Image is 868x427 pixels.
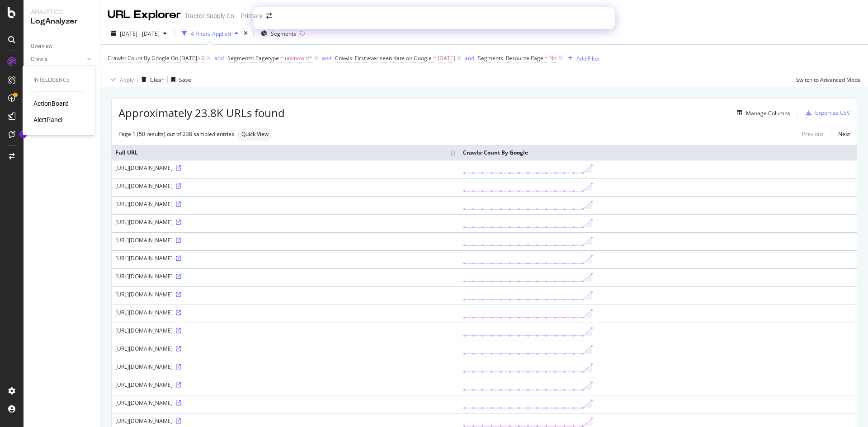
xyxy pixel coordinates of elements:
div: [URL][DOMAIN_NAME] [115,236,456,244]
span: On [DATE] [171,54,197,62]
iframe: Intercom live chat banner [253,7,615,29]
div: [URL][DOMAIN_NAME] [115,254,456,262]
div: [URL][DOMAIN_NAME] [115,272,456,280]
div: [URL][DOMAIN_NAME] [115,218,456,226]
div: 4 Filters Applied [191,30,231,38]
button: Segments [257,26,300,41]
button: Manage Columns [733,108,790,118]
span: > [197,54,200,62]
span: Segments: Resource Page [478,54,543,62]
div: [URL][DOMAIN_NAME] [115,345,456,352]
button: Apply [108,72,134,87]
div: Save [179,76,191,84]
span: Approximately 23.8K URLs found [118,105,285,121]
div: Add Filter [576,55,600,62]
div: Overview [31,42,52,51]
div: Export as CSV [815,109,850,117]
div: Clear [150,76,164,84]
span: 0 [202,52,205,65]
span: Segments [271,30,296,38]
span: Crawls: Count By Google [108,54,170,62]
div: Tooltip anchor [19,130,27,138]
button: and [465,54,474,62]
iframe: Intercom live chat [837,396,859,418]
div: Manage Columns [746,109,790,117]
span: = [433,54,436,62]
span: unknown/* [285,52,312,65]
a: Next [831,127,850,141]
div: Page 1 (50 results) out of 238 sampled entries [118,130,234,138]
button: Clear [138,72,164,87]
div: LogAnalyzer [31,16,93,27]
div: [URL][DOMAIN_NAME] [115,164,456,172]
span: [DATE] [438,52,455,65]
div: neutral label [238,128,272,141]
div: URL Explorer [108,7,181,23]
div: [URL][DOMAIN_NAME] [115,291,456,298]
a: Crawls [31,55,85,64]
button: [DATE] - [DATE] [108,26,170,41]
span: Segments: Pagetype [227,54,279,62]
a: AlertPanel [33,115,62,124]
div: [URL][DOMAIN_NAME] [115,417,456,425]
div: Intelligence [33,76,84,84]
div: [URL][DOMAIN_NAME] [115,399,456,407]
div: Analytics [31,7,93,16]
span: [DATE] - [DATE] [120,30,160,38]
div: [URL][DOMAIN_NAME] [115,309,456,316]
span: Quick View [241,131,269,137]
span: = [545,54,548,62]
span: No [549,52,557,65]
div: [URL][DOMAIN_NAME] [115,182,456,190]
th: Full URL: activate to sort column ascending [112,145,459,160]
div: Tractor Supply Co. - Primary [184,11,263,20]
span: = [280,54,283,62]
div: [URL][DOMAIN_NAME] [115,200,456,208]
th: Crawls: Count By Google [459,145,857,160]
button: and [322,54,331,62]
button: Add Filter [564,53,600,64]
div: [URL][DOMAIN_NAME] [115,381,456,389]
div: [URL][DOMAIN_NAME] [115,327,456,334]
div: Switch to Advanced Mode [796,76,861,84]
button: Export as CSV [802,106,850,120]
button: and [214,54,224,62]
div: Crawls [31,55,47,64]
div: Apply [120,76,134,84]
div: times [242,29,250,38]
a: Overview [31,42,94,51]
button: Switch to Advanced Mode [793,72,861,87]
button: Save [168,72,191,87]
div: [URL][DOMAIN_NAME] [115,363,456,371]
a: ActionBoard [33,99,69,108]
span: Crawls: First ever seen date on Google [335,54,432,62]
button: 4 Filters Applied [178,26,242,41]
